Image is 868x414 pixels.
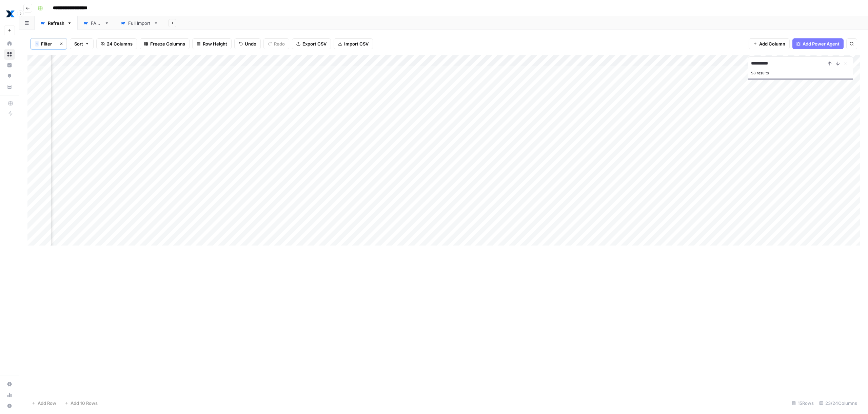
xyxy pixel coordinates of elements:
[60,398,102,409] button: Add 10 Rows
[789,398,816,409] div: 15 Rows
[263,38,289,49] button: Redo
[71,400,98,407] span: Add 10 Rows
[4,379,15,390] a: Settings
[245,40,256,47] span: Undo
[4,8,16,20] img: MaintainX Logo
[344,40,369,47] span: Import CSV
[140,38,190,49] button: Freeze Columns
[792,38,844,49] button: Add Power Agent
[150,40,185,47] span: Freeze Columns
[292,38,331,49] button: Export CSV
[70,38,94,49] button: Sort
[816,398,860,409] div: 23/24 Columns
[4,400,15,411] button: Help + Support
[41,40,52,47] span: Filter
[192,38,232,49] button: Row Height
[759,40,785,47] span: Add Column
[4,71,15,82] a: Opportunities
[31,38,56,49] button: 1Filter
[115,16,164,30] a: Full Import
[751,69,850,77] div: 58 results
[38,400,56,407] span: Add Row
[91,20,102,26] div: FAQs
[96,38,137,49] button: 24 Columns
[107,40,133,47] span: 24 Columns
[749,38,790,49] button: Add Column
[834,59,842,68] button: Next Result
[4,49,15,60] a: Browse
[302,40,327,47] span: Export CSV
[334,38,373,49] button: Import CSV
[4,5,15,22] button: Workspace: MaintainX
[274,40,285,47] span: Redo
[35,41,39,47] div: 1
[4,60,15,71] a: Insights
[36,41,38,47] span: 1
[74,40,83,47] span: Sort
[234,38,261,49] button: Undo
[128,20,151,26] div: Full Import
[803,40,840,47] span: Add Power Agent
[48,20,64,26] div: Refresh
[826,59,834,68] button: Previous Result
[78,16,115,30] a: FAQs
[35,16,78,30] a: Refresh
[4,38,15,49] a: Home
[4,390,15,400] a: Usage
[27,398,60,409] button: Add Row
[842,59,850,68] button: Close Search
[203,40,227,47] span: Row Height
[4,82,15,92] a: Your Data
